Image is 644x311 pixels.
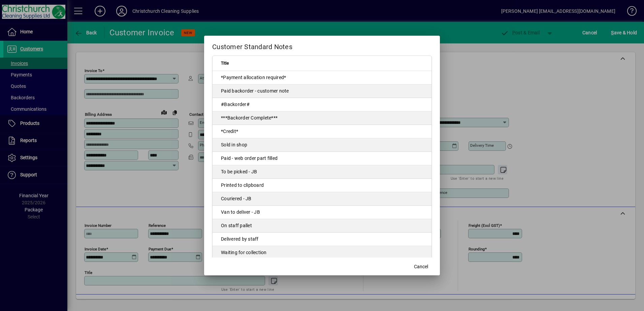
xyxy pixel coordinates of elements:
[213,246,431,260] td: Waiting for collection
[213,233,431,246] td: Delivered by staff
[221,60,229,67] span: Title
[213,219,431,233] td: On staff pallet
[213,165,431,179] td: To be picked - JB
[414,263,428,270] span: Cancel
[213,179,431,192] td: Printed to clipboard
[213,152,431,165] td: Paid - web order part filled
[213,98,431,111] td: #Backorder#
[213,84,431,98] td: Paid backorder - customer note
[410,261,432,273] button: Cancel
[213,206,431,219] td: Van to deliver - JB
[213,192,431,206] td: Couriered - JB
[204,36,440,55] h2: Customer Standard Notes
[213,138,431,152] td: Sold in shop
[213,71,431,84] td: *Payment allocation required*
